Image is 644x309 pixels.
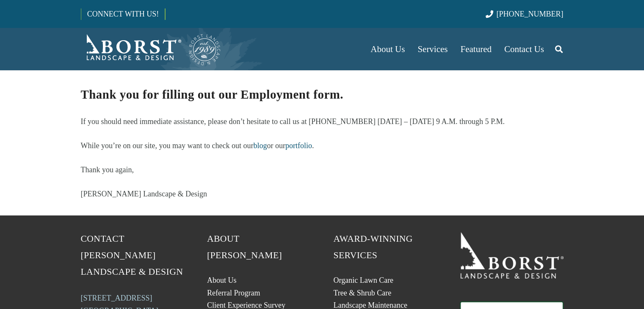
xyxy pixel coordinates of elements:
[334,276,394,284] a: Organic Lawn Care
[285,141,312,150] a: portfolio
[550,39,567,60] a: Search
[253,141,267,150] a: blog
[370,44,405,54] span: About Us
[461,44,492,54] span: Featured
[460,231,564,278] a: 19BorstLandscape_Logo_W
[364,28,411,70] a: About Us
[81,188,564,200] p: [PERSON_NAME] Landscape & Design
[504,44,544,54] span: Contact Us
[81,115,564,128] p: If you should need immediate assistance, please don’t hesitate to call us at [PHONE_NUMBER] [DATE...
[81,163,564,176] p: Thank you again,
[454,28,498,70] a: Featured
[498,28,550,70] a: Contact Us
[81,234,183,277] span: Contact [PERSON_NAME] Landscape & Design
[411,28,454,70] a: Services
[81,88,344,101] strong: Thank you for filling out our Employment form.
[417,44,448,54] span: Services
[81,32,221,66] a: Borst-Logo
[81,139,564,152] p: While you’re on our site, you may want to check out our or our .
[207,289,260,297] a: Referral Program
[334,234,413,260] span: Award-Winning Services
[207,234,282,260] span: About [PERSON_NAME]
[207,276,237,284] a: About Us
[81,4,165,24] a: CONNECT WITH US!
[486,10,563,18] a: [PHONE_NUMBER]
[334,289,392,297] a: Tree & Shrub Care
[497,10,564,18] span: [PHONE_NUMBER]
